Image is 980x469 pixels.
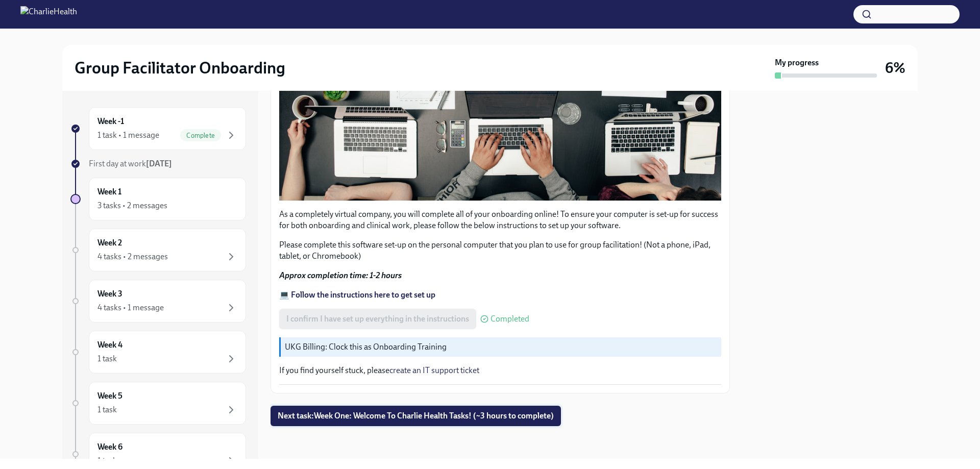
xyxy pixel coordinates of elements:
[97,455,117,466] div: 1 task
[389,365,479,375] a: create an IT support ticket
[279,209,721,231] p: As a completely virtual company, you will complete all of your onboarding online! To ensure your ...
[89,159,172,168] span: First day at work
[97,441,122,453] h6: Week 6
[97,116,124,127] h6: Week -1
[97,390,122,402] h6: Week 5
[70,107,246,150] a: Week -11 task • 1 messageComplete
[97,130,159,141] div: 1 task • 1 message
[97,353,117,364] div: 1 task
[97,288,122,300] h6: Week 3
[279,239,721,262] p: Please complete this software set-up on the personal computer that you plan to use for group faci...
[97,200,167,211] div: 3 tasks • 2 messages
[279,365,721,376] p: If you find yourself stuck, please
[885,59,905,77] h3: 6%
[146,159,172,168] strong: [DATE]
[271,406,561,426] button: Next task:Week One: Welcome To Charlie Health Tasks! (~3 hours to complete)
[279,270,402,280] strong: Approx completion time: 1-2 hours
[97,237,122,249] h6: Week 2
[70,382,246,425] a: Week 51 task
[180,132,221,139] span: Complete
[97,186,121,198] h6: Week 1
[70,158,246,169] a: First day at work[DATE]
[75,58,285,78] h2: Group Facilitator Onboarding
[491,315,529,323] span: Completed
[97,404,117,415] div: 1 task
[285,341,717,353] p: UKG Billing: Clock this as Onboarding Training
[70,331,246,374] a: Week 41 task
[97,302,164,313] div: 4 tasks • 1 message
[20,6,77,22] img: CharlieHealth
[70,229,246,271] a: Week 24 tasks • 2 messages
[70,178,246,220] a: Week 13 tasks • 2 messages
[97,251,168,262] div: 4 tasks • 2 messages
[70,280,246,323] a: Week 34 tasks • 1 message
[775,57,819,68] strong: My progress
[278,411,554,421] span: Next task : Week One: Welcome To Charlie Health Tasks! (~3 hours to complete)
[279,290,435,300] a: 💻 Follow the instructions here to get set up
[97,339,122,351] h6: Week 4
